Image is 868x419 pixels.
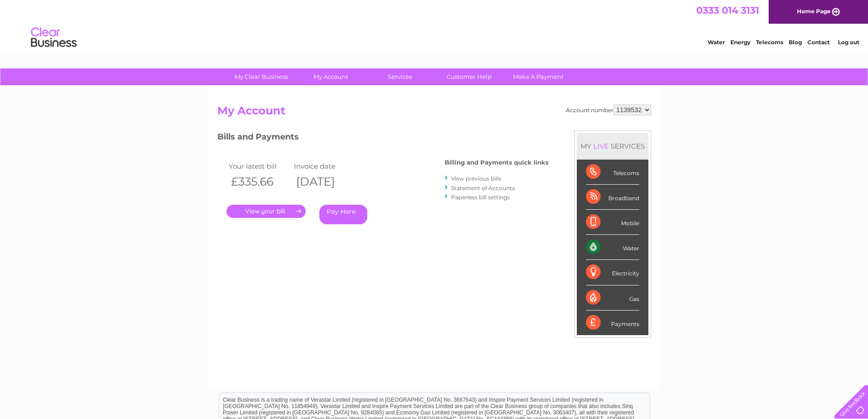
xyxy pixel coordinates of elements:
[219,5,650,44] div: Clear Business is a trading name of Verastar Limited (registered in [GEOGRAPHIC_DATA] No. 3667643...
[362,68,437,85] a: Services
[586,210,639,235] div: Mobile
[292,160,357,172] td: Invoice date
[807,39,830,46] a: Contact
[577,133,648,159] div: MY SERVICES
[31,24,77,52] img: logo.png
[566,104,651,115] div: Account number
[451,185,515,191] a: Statement of Accounts
[501,68,576,85] a: Make A Payment
[708,39,725,46] a: Water
[586,310,639,335] div: Payments
[445,159,549,166] h4: Billing and Payments quick links
[838,39,859,46] a: Log out
[586,285,639,310] div: Gas
[586,160,639,185] div: Telecoms
[730,39,750,46] a: Energy
[591,142,611,150] div: LIVE
[224,68,299,85] a: My Clear Business
[431,68,507,85] a: Customer Help
[586,185,639,210] div: Broadband
[756,39,783,46] a: Telecoms
[789,39,802,46] a: Blog
[217,130,549,146] h3: Bills and Payments
[451,175,501,182] a: View previous bills
[293,68,368,85] a: My Account
[319,205,367,224] a: Pay Here
[696,5,759,16] a: 0333 014 3131
[217,104,651,122] h2: My Account
[292,172,357,191] th: [DATE]
[226,205,306,218] a: .
[586,235,639,260] div: Water
[451,194,510,201] a: Paperless bill settings
[226,160,292,172] td: Your latest bill
[586,260,639,285] div: Electricity
[226,172,292,191] th: £335.66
